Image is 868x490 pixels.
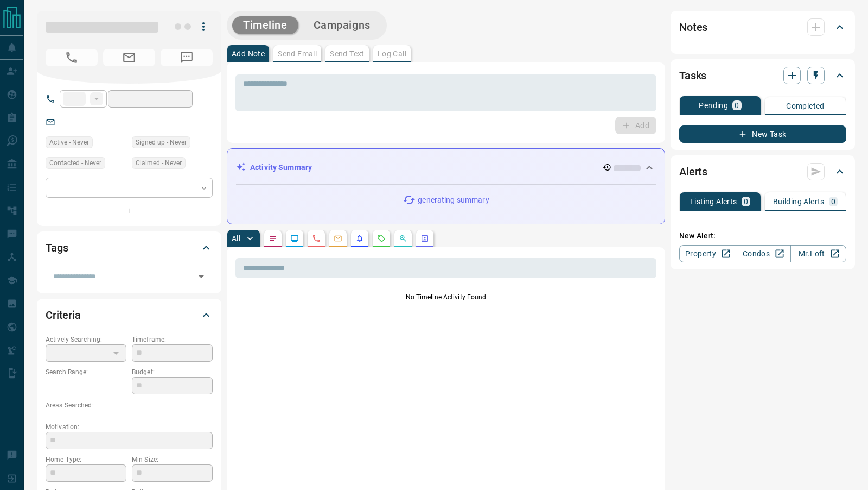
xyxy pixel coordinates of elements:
p: Areas Searched: [46,400,213,410]
p: Completed [786,102,825,110]
h2: Criteria [46,306,81,324]
svg: Lead Browsing Activity [290,234,299,243]
div: Notes [679,14,846,40]
p: New Alert: [679,230,846,242]
svg: Opportunities [399,234,407,243]
button: New Task [679,125,846,143]
div: Criteria [46,302,213,328]
span: Contacted - Never [49,158,101,168]
p: Home Type: [46,455,126,464]
p: Listing Alerts [690,198,737,205]
svg: Calls [312,234,321,243]
span: Active - Never [49,137,89,148]
a: Mr.Loft [790,245,846,262]
div: Activity Summary [236,158,656,178]
p: All [232,235,240,242]
svg: Listing Alerts [355,234,364,243]
button: Timeline [232,16,298,34]
p: 0 [735,102,739,109]
p: Activity Summary [250,162,312,173]
h2: Tasks [679,67,706,84]
p: -- - -- [46,377,126,395]
p: Timeframe: [132,335,213,344]
h2: Alerts [679,163,707,180]
button: Open [194,269,209,284]
p: Building Alerts [773,198,825,205]
a: -- [63,117,67,126]
p: Min Size: [132,455,213,464]
svg: Agent Actions [420,234,429,243]
a: Property [679,245,735,262]
div: Tags [46,235,213,261]
svg: Requests [377,234,386,243]
span: No Number [161,49,213,66]
button: Campaigns [303,16,381,34]
p: Actively Searching: [46,335,126,344]
p: 0 [831,198,835,205]
p: Budget: [132,367,213,377]
div: Alerts [679,159,846,185]
h2: Tags [46,239,68,256]
p: Add Note [232,50,265,58]
svg: Emails [334,234,342,243]
p: Pending [699,102,728,109]
p: 0 [744,198,748,205]
span: No Number [46,49,98,66]
p: Motivation: [46,422,213,432]
p: generating summary [418,194,489,206]
span: Claimed - Never [136,158,182,168]
div: Tasks [679,62,846,89]
span: No Email [103,49,155,66]
a: Condos [735,245,790,262]
p: No Timeline Activity Found [235,292,656,302]
h2: Notes [679,18,707,36]
span: Signed up - Never [136,137,187,148]
svg: Notes [269,234,277,243]
p: Search Range: [46,367,126,377]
